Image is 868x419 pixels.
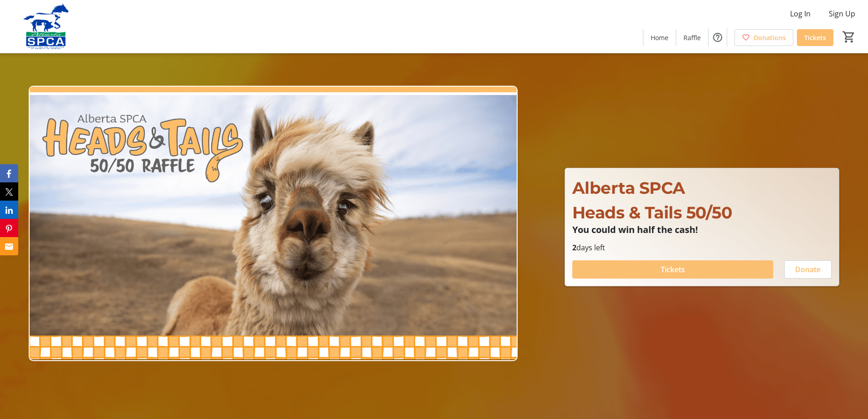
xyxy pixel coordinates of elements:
span: Home [651,33,668,42]
a: Donations [734,29,793,46]
button: Tickets [572,260,773,279]
span: Sign Up [829,8,855,19]
button: Donate [784,260,832,279]
a: Tickets [797,29,833,46]
span: Tickets [804,33,826,42]
p: days left [572,242,832,253]
button: Log In [783,6,818,21]
button: Help [709,28,727,47]
span: Raffle [683,33,701,42]
button: Cart [841,29,857,45]
span: Tickets [661,264,685,275]
span: Log In [790,8,811,19]
button: Sign Up [822,6,863,21]
a: Home [643,29,676,46]
a: Raffle [676,29,708,46]
span: Alberta SPCA [572,178,685,198]
img: Campaign CTA Media Photo [29,86,518,361]
span: Donate [795,264,821,275]
span: Heads & Tails 50/50 [572,202,732,222]
span: 2 [572,243,576,253]
p: You could win half the cash! [572,225,832,235]
img: Alberta SPCA's Logo [5,4,87,49]
span: Donations [754,33,786,42]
